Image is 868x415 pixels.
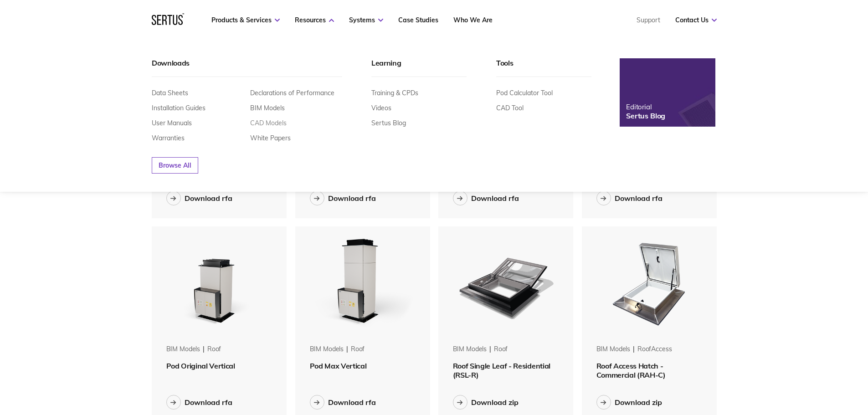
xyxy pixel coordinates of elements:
a: Training & CPDs [371,89,418,97]
span: Roof Single Leaf - Residential (RSL-R) [453,361,550,379]
div: Editorial [626,102,665,111]
a: CAD Models [250,119,287,127]
a: Contact Us [675,16,717,24]
a: Support [637,16,660,24]
div: roof [207,345,221,354]
div: Sertus Blog [626,111,665,120]
a: Products & Services [211,16,280,24]
div: roof [351,345,365,354]
a: Videos [371,104,391,112]
div: roof [494,345,508,354]
div: Download rfa [185,398,232,407]
div: BIM Models [310,345,344,354]
a: Resources [295,16,334,24]
button: Download rfa [310,191,376,205]
div: Download rfa [615,194,663,203]
div: BIM Models [596,345,631,354]
iframe: Chat Widget [704,309,868,415]
a: BIM Models [250,104,285,112]
div: BIM Models [453,345,487,354]
div: roofAccess [637,345,672,354]
div: Tools [496,58,591,77]
a: Sertus Blog [371,119,406,127]
span: Pod Max Vertical [310,361,367,370]
button: Download rfa [453,191,519,205]
div: Download rfa [328,398,376,407]
div: Download rfa [471,194,519,203]
a: Systems [349,16,383,24]
span: Pod Original Vertical [166,361,235,370]
button: Download zip [453,395,519,410]
span: Roof Access Hatch - Commercial (RAH-C) [596,361,666,379]
a: Case Studies [398,16,438,24]
div: Download rfa [328,194,376,203]
a: EditorialSertus Blog [620,58,715,127]
a: User Manuals [152,119,192,127]
a: Installation Guides [152,104,205,112]
button: Download zip [596,395,662,410]
a: CAD Tool [496,104,524,112]
a: Declarations of Performance [250,89,334,97]
a: Data Sheets [152,89,188,97]
a: Who We Are [453,16,493,24]
div: BIM Models [166,345,200,354]
button: Download rfa [310,395,376,410]
div: Download zip [615,398,662,407]
div: Download zip [471,398,519,407]
button: Download rfa [166,395,232,410]
div: Download rfa [185,194,232,203]
div: Learning [371,58,467,77]
button: Download rfa [596,191,663,205]
a: Warranties [152,134,185,142]
a: White Papers [250,134,291,142]
div: Downloads [152,58,342,77]
a: Pod Calculator Tool [496,89,553,97]
a: Browse All [152,157,198,174]
button: Download rfa [166,191,232,205]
